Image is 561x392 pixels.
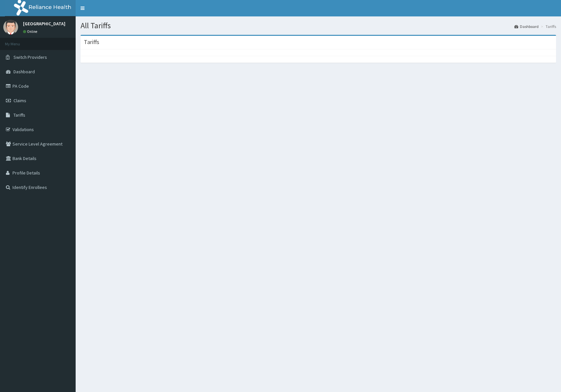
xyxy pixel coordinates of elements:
[23,29,39,34] a: Online
[539,24,556,29] li: Tariffs
[13,98,26,104] span: Claims
[84,39,99,45] h3: Tariffs
[81,21,556,30] h1: All Tariffs
[13,112,25,118] span: Tariffs
[514,24,539,29] a: Dashboard
[23,21,65,26] p: [GEOGRAPHIC_DATA]
[3,20,18,35] img: User Image
[13,54,47,60] span: Switch Providers
[13,69,35,75] span: Dashboard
